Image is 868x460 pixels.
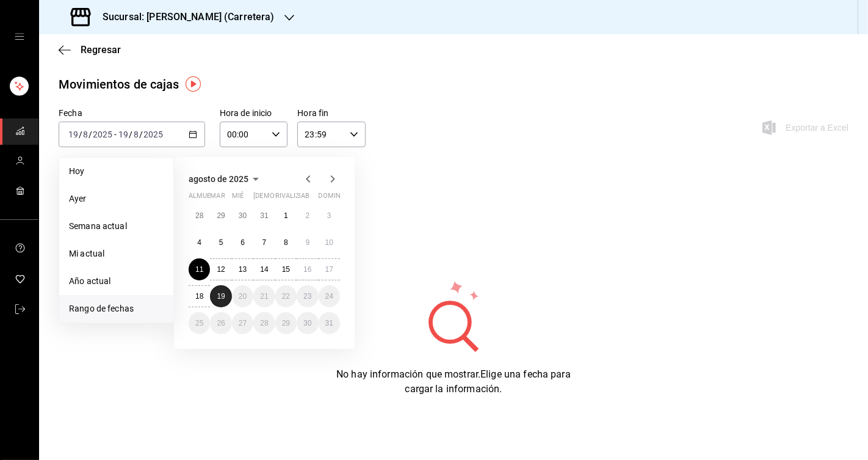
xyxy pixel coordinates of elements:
font: 8 [284,238,288,247]
abbr: 5 de agosto de 2025 [219,238,223,247]
button: 30 de julio de 2025 [232,205,253,227]
button: 25 de agosto de 2025 [189,312,210,334]
button: 26 de agosto de 2025 [210,312,231,334]
abbr: 30 de julio de 2025 [239,211,247,220]
font: sab [297,192,309,200]
input: ---- [143,130,164,139]
font: 25 [195,319,203,327]
abbr: 7 de agosto de 2025 [262,238,267,247]
button: 17 de agosto de 2025 [319,258,340,280]
abbr: 31 de julio de 2025 [260,211,268,220]
abbr: 11 de agosto de 2025 [195,265,203,274]
button: 31 de julio de 2025 [253,205,275,227]
abbr: 4 de agosto de 2025 [197,238,201,247]
button: 14 de agosto de 2025 [253,258,275,280]
font: Fecha [59,109,82,119]
font: / [139,130,143,139]
button: agosto de 2025 [189,172,263,186]
button: 29 de julio de 2025 [210,205,231,227]
abbr: 12 de agosto de 2025 [217,265,225,274]
abbr: jueves [253,192,325,205]
input: -- [68,130,79,139]
button: 16 de agosto de 2025 [297,258,318,280]
abbr: 17 de agosto de 2025 [325,265,333,274]
font: 5 [219,238,223,247]
font: dominio [319,192,348,200]
button: 23 de agosto de 2025 [297,285,318,307]
button: 27 de agosto de 2025 [232,312,253,334]
abbr: 28 de julio de 2025 [195,211,203,220]
font: 27 [239,319,247,327]
font: 28 [195,211,203,220]
button: 4 de agosto de 2025 [189,232,210,254]
abbr: 27 de agosto de 2025 [239,319,247,327]
button: 5 de agosto de 2025 [210,232,231,254]
abbr: 1 de agosto de 2025 [284,211,288,220]
font: 29 [217,211,225,220]
abbr: 8 de agosto de 2025 [284,238,288,247]
input: -- [133,130,139,139]
font: Hora de inicio [220,109,272,119]
font: Ayer [69,194,87,203]
abbr: 29 de julio de 2025 [217,211,225,220]
font: Semana actual [69,221,127,231]
button: 6 de agosto de 2025 [232,232,253,254]
font: rivalizar [275,192,309,200]
abbr: 6 de agosto de 2025 [241,238,245,247]
abbr: 23 de agosto de 2025 [303,292,311,301]
abbr: 18 de agosto de 2025 [195,292,203,301]
font: 14 [260,265,268,274]
abbr: 25 de agosto de 2025 [195,319,203,327]
button: 21 de agosto de 2025 [253,285,275,307]
font: Mi actual [69,249,104,258]
abbr: 21 de agosto de 2025 [260,292,268,301]
button: 9 de agosto de 2025 [297,232,318,254]
font: Elige una fecha para cargar la información. [405,368,571,395]
font: 18 [195,292,203,301]
abbr: domingo [319,192,348,205]
abbr: 13 de agosto de 2025 [239,265,247,274]
button: 10 de agosto de 2025 [319,232,340,254]
font: 7 [262,238,267,247]
abbr: lunes [189,192,225,205]
button: Regresar [59,44,121,56]
font: 3 [327,211,331,220]
font: 10 [325,238,333,247]
abbr: 15 de agosto de 2025 [282,265,290,274]
button: 2 de agosto de 2025 [297,205,318,227]
font: Regresar [81,44,121,56]
input: ---- [92,130,113,139]
button: 31 de agosto de 2025 [319,312,340,334]
abbr: viernes [275,192,309,205]
abbr: 2 de agosto de 2025 [305,211,309,220]
font: 31 [325,319,333,327]
font: 17 [325,265,333,274]
button: 12 de agosto de 2025 [210,258,231,280]
font: Rango de fechas [69,304,134,313]
abbr: 19 de agosto de 2025 [217,292,225,301]
font: almuerzo [189,192,225,200]
font: 6 [241,238,245,247]
abbr: 14 de agosto de 2025 [260,265,268,274]
button: 30 de agosto de 2025 [297,312,318,334]
font: 23 [303,292,311,301]
font: 2 [305,211,309,220]
abbr: 29 de agosto de 2025 [282,319,290,327]
button: 19 de agosto de 2025 [210,285,231,307]
font: / [79,130,82,139]
font: Hora fin [297,109,328,119]
abbr: 20 de agosto de 2025 [239,292,247,301]
font: 12 [217,265,225,274]
font: mié [232,192,244,200]
font: mar [210,192,225,200]
img: Marcador de información sobre herramientas [186,76,201,92]
input: -- [82,130,89,139]
button: 18 de agosto de 2025 [189,285,210,307]
font: agosto de 2025 [189,174,248,184]
font: 30 [303,319,311,327]
abbr: 10 de agosto de 2025 [325,238,333,247]
font: 28 [260,319,268,327]
abbr: 30 de agosto de 2025 [303,319,311,327]
font: 16 [303,265,311,274]
font: 19 [217,292,225,301]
